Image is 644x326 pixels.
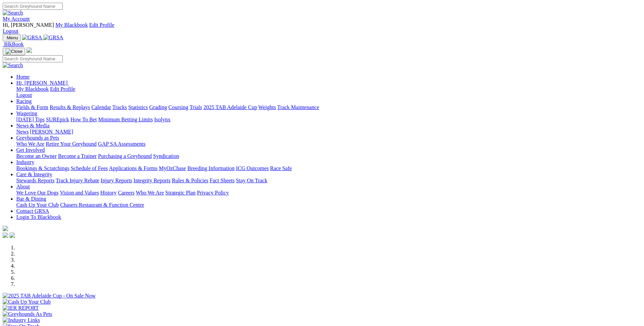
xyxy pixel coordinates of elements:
a: We Love Our Dogs [16,190,58,196]
a: GAP SA Assessments [98,141,146,147]
a: Breeding Information [187,165,235,171]
img: facebook.svg [3,232,8,238]
img: IER REPORT [3,305,39,311]
div: Racing [16,104,641,110]
a: Weights [258,104,276,110]
a: History [100,190,116,196]
a: Become a Trainer [58,153,97,159]
span: Hi, [PERSON_NAME] [16,80,68,86]
a: Bar & Dining [16,196,46,202]
img: Close [5,49,22,54]
a: Injury Reports [100,178,132,183]
button: Toggle navigation [3,34,21,41]
img: GRSA [22,35,42,41]
a: SUREpick [46,117,69,122]
div: Industry [16,165,641,171]
a: Cash Up Your Club [16,202,59,208]
a: Stay On Track [236,178,267,183]
div: Hi, [PERSON_NAME] [16,86,641,98]
a: BlkBook [3,41,24,47]
img: logo-grsa-white.png [26,47,32,53]
input: Search [3,3,63,10]
a: Results & Replays [50,104,90,110]
div: Care & Integrity [16,178,641,184]
a: Track Injury Rebate [56,178,99,183]
div: News & Media [16,129,641,135]
a: Vision and Values [60,190,99,196]
a: News & Media [16,123,50,128]
a: Integrity Reports [133,178,170,183]
a: Race Safe [270,165,292,171]
img: 2025 TAB Adelaide Cup - On Sale Now [3,293,96,299]
a: [PERSON_NAME] [30,129,73,135]
a: Tracks [112,104,127,110]
div: Bar & Dining [16,202,641,208]
a: My Account [3,16,30,22]
a: Who We Are [136,190,164,196]
a: How To Bet [71,117,97,122]
a: My Blackbook [16,86,49,92]
a: Trials [189,104,202,110]
a: Contact GRSA [16,208,49,214]
a: Minimum Betting Limits [98,117,153,122]
img: logo-grsa-white.png [3,226,8,231]
img: Search [3,62,23,68]
a: Calendar [91,104,111,110]
a: Stewards Reports [16,178,54,183]
a: [DATE] Tips [16,117,44,122]
div: Get Involved [16,153,641,159]
a: Coursing [168,104,188,110]
a: ICG Outcomes [236,165,269,171]
a: Fact Sheets [210,178,235,183]
a: Get Involved [16,147,45,153]
a: Chasers Restaurant & Function Centre [60,202,144,208]
img: Greyhounds As Pets [3,311,52,317]
a: Isolynx [154,117,170,122]
a: Racing [16,98,32,104]
div: About [16,190,641,196]
a: Strategic Plan [165,190,196,196]
img: Cash Up Your Club [3,299,51,305]
a: Bookings & Scratchings [16,165,69,171]
a: Applications & Forms [109,165,158,171]
a: Rules & Policies [172,178,208,183]
a: Careers [118,190,134,196]
a: Hi, [PERSON_NAME] [16,80,69,86]
img: GRSA [43,35,63,41]
span: Hi, [PERSON_NAME] [3,22,54,28]
a: Home [16,74,30,80]
a: My Blackbook [55,22,88,28]
a: Statistics [128,104,148,110]
a: Who We Are [16,141,44,147]
input: Search [3,55,63,62]
a: Greyhounds as Pets [16,135,59,141]
a: Become an Owner [16,153,57,159]
a: Purchasing a Greyhound [98,153,152,159]
a: Fields & Form [16,104,48,110]
a: Logout [16,92,32,98]
div: My Account [3,22,641,34]
a: Syndication [153,153,179,159]
a: About [16,184,30,189]
a: Schedule of Fees [71,165,108,171]
a: Login To Blackbook [16,214,61,220]
a: Edit Profile [50,86,75,92]
a: Industry [16,159,34,165]
img: Industry Links [3,317,40,323]
a: Privacy Policy [197,190,229,196]
a: Grading [149,104,167,110]
button: Toggle navigation [3,48,25,55]
a: Care & Integrity [16,171,52,177]
div: Greyhounds as Pets [16,141,641,147]
a: Logout [3,28,18,34]
a: News [16,129,29,135]
a: 2025 TAB Adelaide Cup [203,104,257,110]
img: twitter.svg [10,232,15,238]
span: BlkBook [4,41,24,47]
a: Edit Profile [89,22,114,28]
a: Track Maintenance [277,104,319,110]
span: Menu [7,35,18,40]
img: Search [3,10,23,16]
div: Wagering [16,117,641,123]
a: Retire Your Greyhound [46,141,97,147]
